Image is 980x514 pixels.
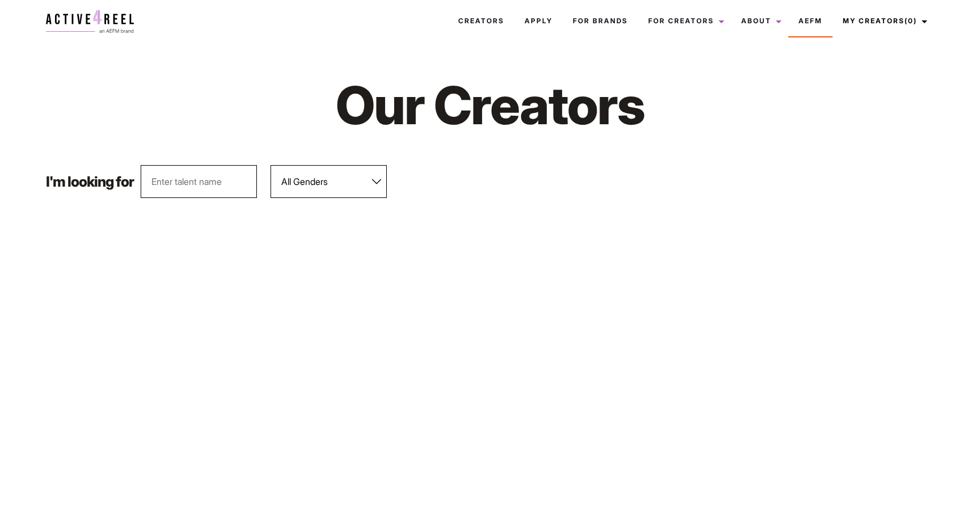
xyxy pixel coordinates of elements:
a: My Creators(0) [833,6,934,36]
a: For Creators [638,6,731,36]
a: Apply [514,6,563,36]
a: For Brands [563,6,638,36]
img: a4r-logo.svg [46,10,134,33]
a: About [731,6,788,36]
a: Creators [448,6,514,36]
h1: Our Creators [234,73,746,138]
a: AEFM [788,6,833,36]
p: I'm looking for [46,175,134,189]
input: Enter talent name [141,165,257,198]
span: (0) [905,16,917,25]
